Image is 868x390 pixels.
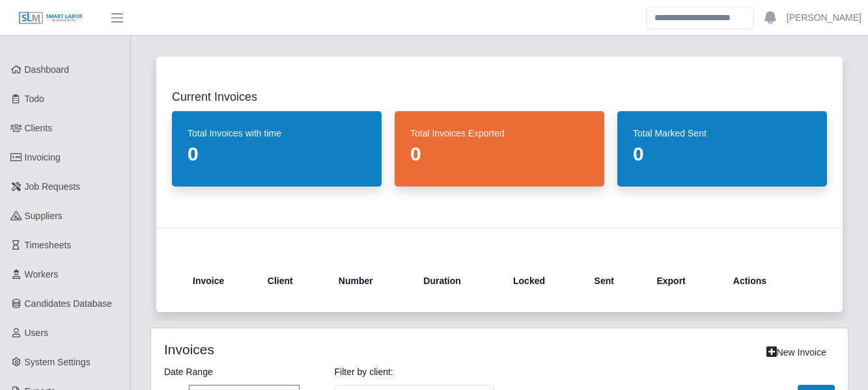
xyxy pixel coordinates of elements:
[758,341,835,364] a: New Invoice
[413,265,503,296] th: Duration
[25,328,49,338] span: Users
[164,341,432,357] h4: Invoices
[25,357,91,367] span: System Settings
[18,11,83,25] img: SLM Logo
[25,181,81,192] span: Job Requests
[25,123,53,133] span: Clients
[188,127,366,140] dt: Total Invoices with time
[25,211,63,221] span: Suppliers
[787,11,861,25] a: [PERSON_NAME]
[257,265,328,296] th: Client
[633,142,811,166] dd: 0
[193,265,257,296] th: Invoice
[25,269,59,279] span: Workers
[646,6,754,29] input: Search
[25,64,70,75] span: Dashboard
[25,298,113,309] span: Candidates Database
[328,265,413,296] th: Number
[164,364,324,380] label: Date Range
[584,265,647,296] th: Sent
[633,127,811,140] dt: Total Marked Sent
[410,142,589,166] dd: 0
[172,88,827,106] h2: Current Invoices
[25,152,61,162] span: Invoicing
[188,142,366,166] dd: 0
[723,265,806,296] th: Actions
[25,94,44,104] span: Todo
[646,265,722,296] th: Export
[335,364,495,380] label: Filter by client:
[503,265,584,296] th: Locked
[25,240,72,250] span: Timesheets
[410,127,589,140] dt: Total Invoices Exported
